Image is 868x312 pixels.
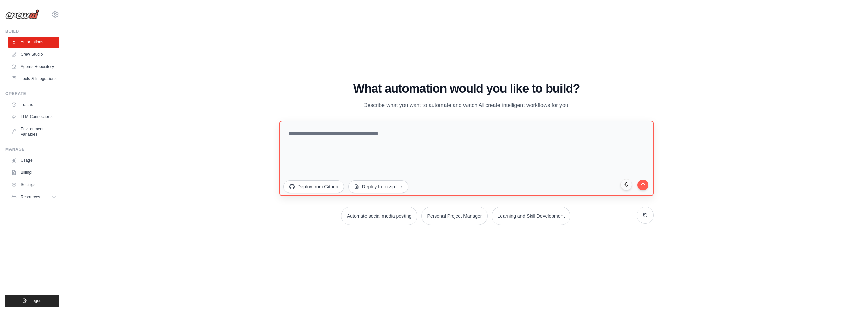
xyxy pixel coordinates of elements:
p: Describe what you want to automate and watch AI create intelligent workflows for you. [353,101,580,110]
div: Manage [5,147,59,152]
a: LLM Connections [8,111,59,122]
button: Deploy from Github [283,180,344,193]
div: Widget de chat [834,279,868,312]
a: Environment Variables [8,124,59,140]
button: Deploy from zip file [348,180,408,193]
button: Logout [5,295,59,307]
a: Crew Studio [8,49,59,60]
iframe: Chat Widget [834,279,868,312]
button: Learning and Skill Development [492,207,570,225]
a: Usage [8,155,59,166]
div: Operate [5,91,59,96]
img: Logo [5,9,39,19]
a: Automations [8,37,59,48]
button: Resources [8,191,59,202]
div: Build [5,29,59,34]
h1: What automation would you like to build? [279,82,654,95]
button: Automate social media posting [341,207,417,225]
button: Personal Project Manager [421,207,488,225]
a: Billing [8,167,59,178]
span: Logout [30,298,43,304]
a: Agents Repository [8,61,59,72]
a: Tools & Integrations [8,73,59,84]
a: Settings [8,179,59,190]
span: Resources [21,194,40,200]
a: Traces [8,99,59,110]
